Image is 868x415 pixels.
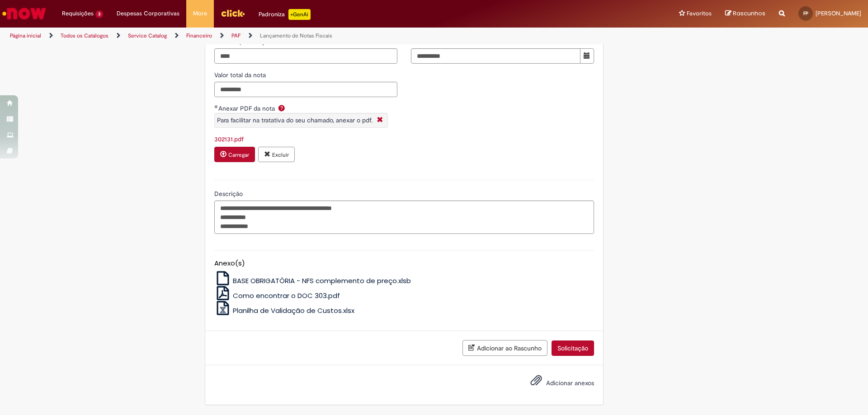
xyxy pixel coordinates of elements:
[62,9,94,18] span: Requisições
[214,71,268,79] span: Valor total da nota
[276,104,287,112] span: Ajuda para Anexar PDF da nota
[221,6,245,20] img: click_logo_yellow_360x200.png
[272,151,289,159] small: Excluir
[258,147,295,162] button: Excluir anexo 302131.pdf
[214,306,355,315] a: Planilha de Validação de Custos.xlsx
[231,32,241,39] a: PAF
[233,306,354,315] span: Planilha de Validação de Custos.xlsx
[214,291,340,300] a: Como encontrar o DOC 303.pdf
[95,10,103,18] span: 3
[186,32,212,39] a: Financeiro
[288,9,311,20] p: +GenAi
[462,340,547,356] button: Adicionar ao Rascunho
[214,48,397,64] input: Centro para lançamento da NF
[61,32,108,39] a: Todos os Catálogos
[546,379,594,387] span: Adicionar anexos
[218,104,277,112] span: Anexar PDF da nota
[193,9,207,18] span: More
[214,260,594,267] h5: Anexo(s)
[214,105,218,108] span: Obrigatório Preenchido
[233,276,411,285] span: BASE OBRIGATÓRIA - NFS complemento de preço.xlsb
[580,48,594,64] button: Mostrar calendário para Data de Emissão da nota
[7,28,572,44] ul: Trilhas de página
[10,32,41,39] a: Página inicial
[375,116,385,125] i: Fechar More information Por question_anexar_pdf_da_nota
[528,372,544,393] button: Adicionar anexos
[128,32,167,39] a: Service Catalog
[214,147,255,162] button: Carregar anexo de Anexar PDF da nota Required
[214,82,397,97] input: Valor total da nota
[214,201,594,234] textarea: Descrição
[233,291,340,300] span: Como encontrar o DOC 303.pdf
[803,10,808,16] span: FP
[217,116,373,124] span: Para facilitar na tratativa do seu chamado, anexar o pdf.
[725,9,765,18] a: Rascunhos
[552,340,594,356] button: Solicitação
[411,48,580,64] input: Data de Emissão da nota 16 September 2025 Tuesday
[816,9,861,17] span: [PERSON_NAME]
[733,9,765,18] span: Rascunhos
[214,190,245,198] span: Descrição
[228,151,249,159] small: Carregar
[259,9,311,20] div: Padroniza
[260,32,332,39] a: Lançamento de Notas Fiscais
[214,135,244,143] a: Download de 302131.pdf
[687,9,712,18] span: Favoritos
[1,5,47,23] img: ServiceNow
[214,276,411,285] a: BASE OBRIGATÓRIA - NFS complemento de preço.xlsb
[117,9,179,18] span: Despesas Corporativas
